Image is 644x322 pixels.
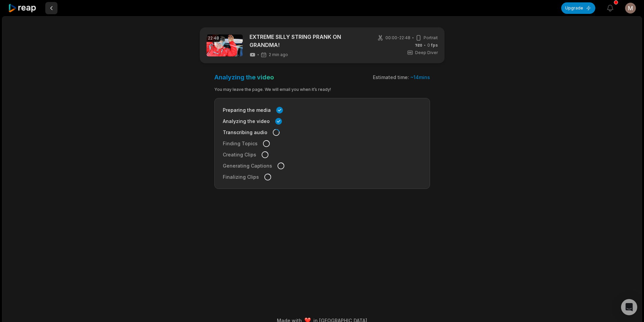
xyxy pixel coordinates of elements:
[214,73,274,81] h3: Analyzing the video
[269,52,288,57] span: 2 min ago
[561,2,595,14] button: Upgrade
[621,299,637,315] div: Open Intercom Messenger
[223,162,272,169] span: Generating Captions
[223,151,256,158] span: Creating Clips
[424,35,438,41] span: Portrait
[415,50,438,56] span: Deep Diver
[223,129,267,136] span: Transcribing audio
[373,74,430,81] div: Estimated time:
[223,173,259,180] span: Finalizing Clips
[223,118,270,125] span: Analyzing the video
[427,42,438,48] span: 0
[431,43,438,48] span: fps
[385,35,410,41] span: 00:00 - 22:48
[223,106,271,114] span: Preparing the media
[249,33,366,49] a: EXTREME SILLY STRING PRANK ON GRANDMA!
[223,140,258,147] span: Finding Topics
[214,86,430,93] div: You may leave the page. We will email you when it’s ready!
[410,74,430,80] span: ~ 14 mins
